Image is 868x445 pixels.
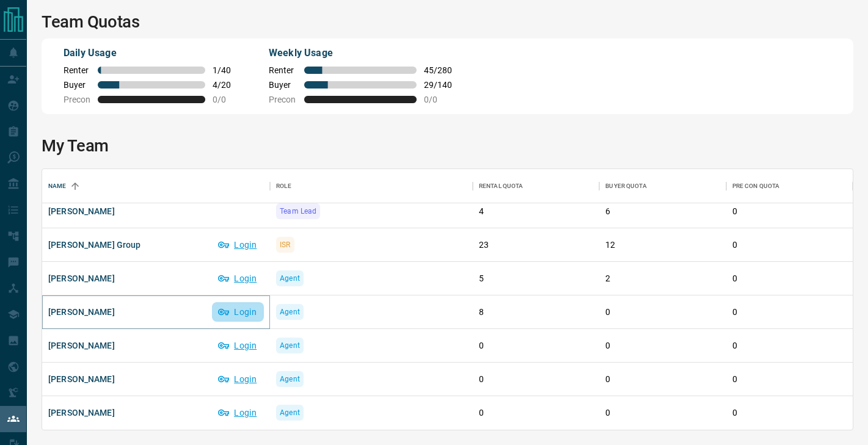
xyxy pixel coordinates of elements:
[479,205,593,218] p: 4
[276,169,291,203] div: Role
[424,80,452,90] span: 29 / 140
[479,169,523,203] div: Rental Quota
[212,336,264,355] button: Login
[42,136,853,156] h1: My Team
[213,95,239,104] span: 0 / 0
[280,205,316,217] span: Team Lead
[48,407,115,419] span: [PERSON_NAME]
[269,46,452,60] p: Weekly Usage
[280,306,300,318] span: Agent
[479,306,593,319] p: 8
[280,239,290,251] span: ISR
[605,239,720,251] p: 12
[605,306,720,319] p: 0
[269,80,297,90] span: Buyer
[212,369,264,389] button: Login
[48,205,115,217] span: [PERSON_NAME]
[726,169,853,203] div: Pre Con Quota
[732,205,847,218] p: 0
[605,169,646,203] div: Buyer Quota
[424,65,452,75] span: 45 / 280
[280,373,300,385] span: Agent
[605,339,720,352] p: 0
[732,169,780,203] div: Pre Con Quota
[212,302,264,322] button: Login
[732,407,847,419] p: 0
[280,339,300,352] span: Agent
[732,272,847,285] p: 0
[212,269,264,288] button: Login
[269,65,297,75] span: Renter
[48,272,115,284] span: [PERSON_NAME]
[424,95,452,104] span: 0 / 0
[732,373,847,386] p: 0
[280,272,300,284] span: Agent
[212,235,264,255] button: Login
[48,239,140,251] span: [PERSON_NAME] Group
[270,169,473,203] div: Role
[473,169,599,203] div: Rental Quota
[605,373,720,386] p: 0
[732,239,847,251] p: 0
[479,407,593,419] p: 0
[479,339,593,352] p: 0
[605,407,720,419] p: 0
[64,80,90,90] span: Buyer
[48,339,115,352] span: [PERSON_NAME]
[479,373,593,386] p: 0
[48,306,115,318] span: [PERSON_NAME]
[732,339,847,352] p: 0
[479,239,593,251] p: 23
[605,272,720,285] p: 2
[280,407,300,419] span: Agent
[64,46,239,60] p: Daily Usage
[64,95,90,104] span: Precon
[67,178,84,195] button: Sort
[64,65,90,75] span: Renter
[48,373,115,385] span: [PERSON_NAME]
[269,95,297,104] span: Precon
[42,12,853,32] h1: Team Quotas
[479,272,593,285] p: 5
[42,169,270,203] div: Name
[605,205,720,218] p: 6
[213,80,239,90] span: 4 / 20
[48,169,67,203] div: Name
[212,403,264,422] button: Login
[213,65,239,75] span: 1 / 40
[599,169,726,203] div: Buyer Quota
[732,306,847,319] p: 0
